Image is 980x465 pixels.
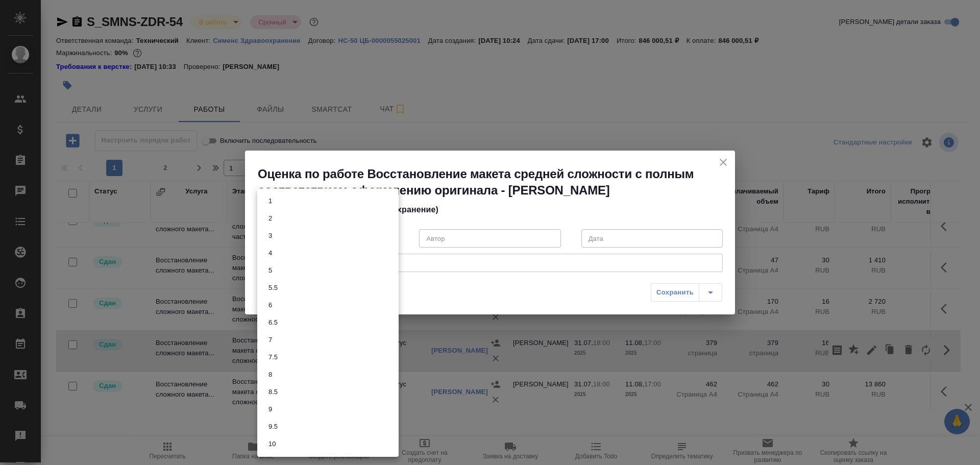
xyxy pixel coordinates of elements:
[265,195,275,207] button: 1
[265,386,281,398] button: 8.5
[265,369,275,380] button: 8
[265,438,279,450] button: 10
[265,265,275,276] button: 5
[265,230,275,241] button: 3
[265,317,281,328] button: 6.5
[265,352,281,363] button: 7.5
[265,421,281,432] button: 9.5
[265,248,275,259] button: 4
[265,300,275,311] button: 6
[265,404,275,415] button: 9
[265,213,275,224] button: 2
[265,282,281,293] button: 5.5
[265,334,275,346] button: 7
